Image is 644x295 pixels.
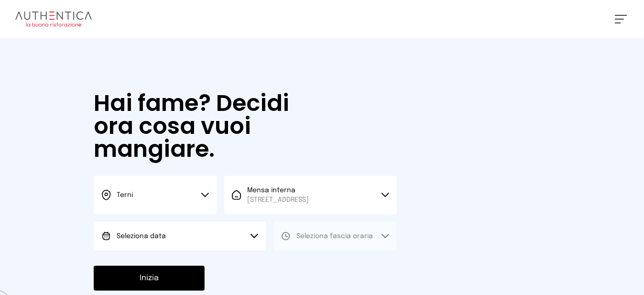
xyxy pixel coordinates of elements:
[224,176,396,214] button: Mensa interna[STREET_ADDRESS]
[94,176,217,214] button: Terni
[94,266,205,291] button: Inizia
[15,11,92,27] img: logo.8f33a47.png
[94,92,321,161] h1: Hai fame? Decidi ora cosa vuoi mangiare.
[247,186,309,205] span: Mensa interna
[117,233,166,240] span: Seleziona data
[247,195,309,205] span: [STREET_ADDRESS]
[117,192,133,198] span: Terni
[94,222,266,251] button: Seleziona data
[273,222,396,251] button: Seleziona fascia oraria
[296,233,373,240] span: Seleziona fascia oraria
